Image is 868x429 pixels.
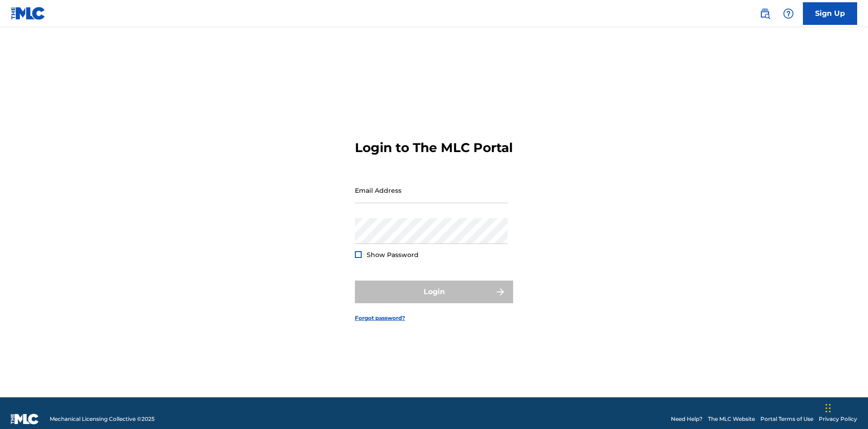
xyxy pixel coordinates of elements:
[11,7,46,20] img: MLC Logo
[50,415,155,423] span: Mechanical Licensing Collective © 2025
[671,415,703,423] a: Need Help?
[367,251,419,259] span: Show Password
[779,5,797,23] div: Help
[783,8,794,19] img: help
[760,415,813,423] a: Portal Terms of Use
[823,386,868,429] iframe: Chat Widget
[759,8,770,19] img: search
[708,415,755,423] a: The MLC Website
[355,314,405,322] a: Forgot password?
[11,414,39,424] img: logo
[756,5,774,23] a: Public Search
[803,2,857,25] a: Sign Up
[819,415,857,423] a: Privacy Policy
[355,140,513,156] h3: Login to The MLC Portal
[826,395,831,422] div: Drag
